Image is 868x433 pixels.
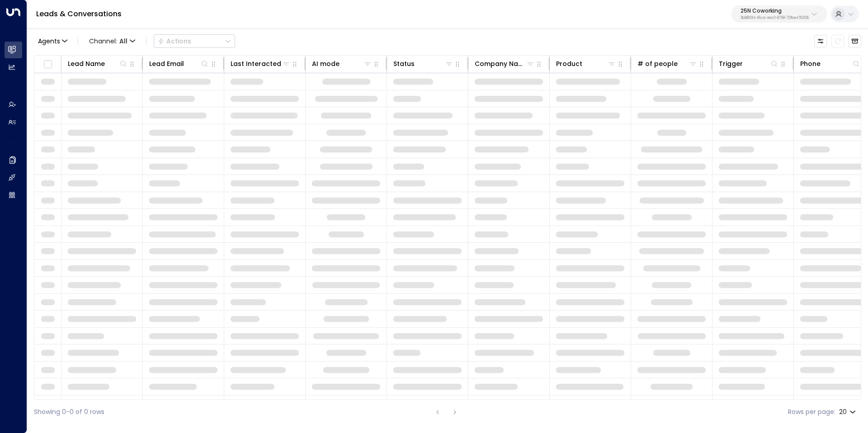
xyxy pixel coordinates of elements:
[68,58,105,69] div: Lead Name
[831,35,844,47] span: Refresh
[149,58,209,69] div: Lead Email
[839,405,858,419] div: 20
[731,5,827,23] button: 25N Coworking3b9800f4-81ca-4ec0-8758-72fbe4763f36
[36,9,122,19] a: Leads & Conversations
[158,37,191,45] div: Actions
[637,58,698,69] div: # of people
[719,58,743,69] div: Trigger
[393,58,453,69] div: Status
[231,58,291,69] div: Last Interacted
[800,58,821,69] div: Phone
[556,58,582,69] div: Product
[68,58,128,69] div: Lead Name
[475,58,535,69] div: Company Name
[85,35,139,47] span: Channel:
[312,58,372,69] div: AI mode
[312,58,340,69] div: AI mode
[34,35,71,47] button: Agents
[556,58,616,69] div: Product
[741,16,809,20] p: 3b9800f4-81ca-4ec0-8758-72fbe4763f36
[34,407,104,417] div: Showing 0-0 of 0 rows
[788,407,835,417] label: Rows per page:
[38,38,60,44] span: Agents
[432,406,461,418] nav: pagination navigation
[814,35,827,47] button: Customize
[149,58,184,69] div: Lead Email
[800,58,861,69] div: Phone
[85,35,139,47] button: Channel:All
[154,34,235,48] button: Actions
[719,58,779,69] div: Trigger
[393,58,415,69] div: Status
[637,58,678,69] div: # of people
[475,58,526,69] div: Company Name
[119,38,127,45] span: All
[849,35,861,47] button: Archived Leads
[154,34,235,48] div: Button group with a nested menu
[741,8,809,14] p: 25N Coworking
[231,58,281,69] div: Last Interacted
